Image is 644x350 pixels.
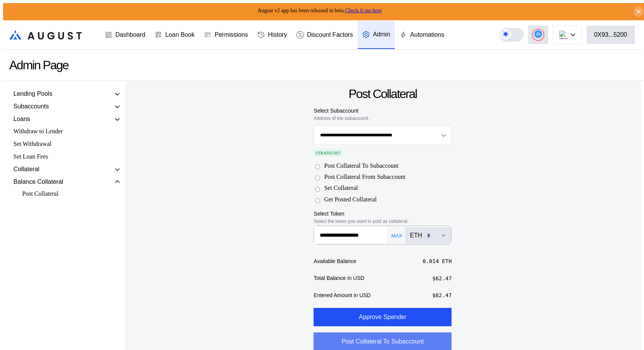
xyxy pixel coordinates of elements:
button: Approve Spender [314,308,452,326]
a: Permissions [199,21,253,49]
div: Subaccounts [13,103,49,110]
a: Loan Book [150,21,199,49]
div: Set Withdrawal [11,139,122,149]
div: Admin [373,31,390,38]
div: Available Balance [314,258,356,265]
div: $ 62.47 [432,292,452,298]
div: History [268,31,287,38]
label: Get Posted Collateral [324,196,377,204]
div: $ 62.47 [432,275,452,281]
div: Select the token you want to post as collateral. [314,219,452,224]
label: Set Collateral [324,185,358,193]
div: ETH [410,232,422,239]
button: chain logo [553,26,582,44]
div: Total Balance in USD [314,275,364,281]
label: Post Collateral From Subaccount [324,173,406,182]
div: Dashboard [115,31,145,38]
div: 0X93...5200 [594,31,627,38]
div: Loans [13,116,30,123]
div: 0.014 ETH [422,258,452,264]
button: 0X93...5200 [586,26,635,44]
div: Balance Collateral [13,178,63,185]
a: Automations [395,21,449,49]
label: Post Collateral To Subaccount [324,162,399,170]
a: Dashboard [100,21,150,49]
div: Discount Factors [307,31,353,38]
button: Open menu for selecting token for payment [405,227,451,244]
a: Discount Factors [292,21,358,49]
div: Address of the subaccount. [314,116,452,121]
button: Open menu [314,126,452,145]
div: Withdraw to Lender [11,126,122,137]
div: Loan Book [165,31,195,38]
a: Check it out here [345,8,382,13]
button: MAX [389,232,404,239]
div: Admin Page [9,58,68,72]
div: Collateral [13,166,39,173]
img: chain logo [559,31,568,39]
span: August v2 app has been released in beta. [258,8,382,13]
div: Select Token [314,210,452,217]
div: Automations [410,31,444,38]
div: Lending Pools [13,90,52,97]
a: History [253,21,292,49]
img: base-BpWWO12p.svg [429,234,433,239]
div: Post Collateral [18,189,110,198]
div: Permissions [215,31,248,38]
div: STRATEGIST [314,149,342,156]
div: Entered Amount in USD [314,292,371,299]
a: Admin [358,21,395,49]
div: Select Subaccount [314,107,452,114]
img: ethereum.png [425,232,432,239]
div: Set Loan Fees [11,151,122,162]
div: Post Collateral [348,87,417,101]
